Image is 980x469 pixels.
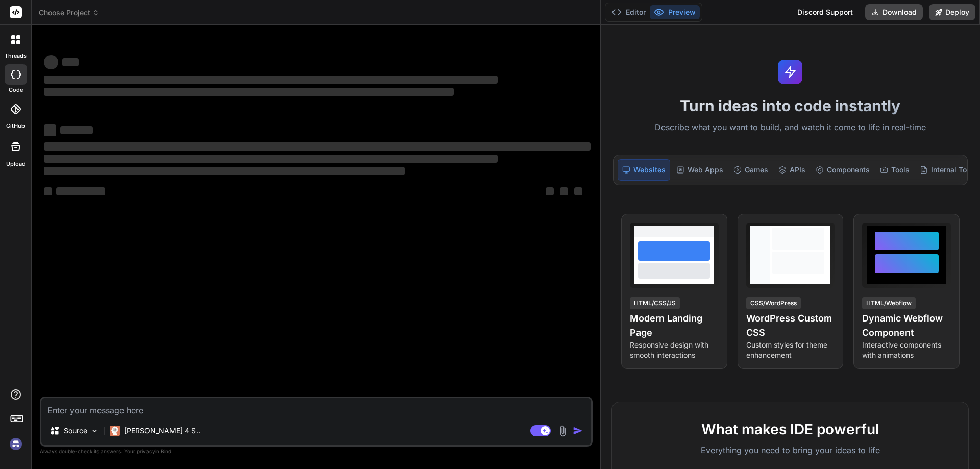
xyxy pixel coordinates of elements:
p: [PERSON_NAME] 4 S.. [124,426,200,436]
p: Always double-check its answers. Your in Bind [40,447,593,456]
span: ‌ [56,187,105,195]
span: ‌ [44,155,498,163]
span: ‌ [44,55,58,69]
label: GitHub [6,121,25,130]
button: Editor [607,5,650,19]
p: Responsive design with smooth interactions [630,340,719,360]
h1: Turn ideas into code instantly [607,96,974,115]
button: Preview [650,5,700,19]
h4: Modern Landing Page [630,311,719,340]
span: ‌ [60,126,93,134]
button: Deploy [929,4,975,20]
span: Choose Project [39,8,100,18]
span: ‌ [62,58,79,66]
img: signin [7,435,24,453]
div: Components [812,159,874,181]
h2: What makes IDE powerful [628,418,952,440]
img: Pick Models [90,427,99,435]
div: HTML/Webflow [862,297,916,309]
span: privacy [137,448,155,454]
div: Tools [876,159,914,181]
span: ‌ [44,124,56,136]
div: Games [729,159,772,181]
label: threads [5,52,27,60]
span: ‌ [560,187,568,195]
span: ‌ [574,187,582,195]
p: Source [64,426,87,436]
span: ‌ [546,187,554,195]
div: Discord Support [791,4,859,20]
div: HTML/CSS/JS [630,297,680,309]
p: Interactive components with animations [862,340,951,360]
p: Describe what you want to build, and watch it come to life in real-time [607,121,974,134]
span: ‌ [44,88,454,96]
button: Download [865,4,923,20]
p: Custom styles for theme enhancement [746,340,835,360]
label: Upload [6,160,26,168]
div: Web Apps [672,159,727,181]
p: Everything you need to bring your ideas to life [628,444,952,456]
div: Websites [618,159,670,181]
span: ‌ [44,142,591,151]
img: icon [573,426,583,436]
img: attachment [557,425,569,437]
div: CSS/WordPress [746,297,801,309]
h4: WordPress Custom CSS [746,311,835,340]
h4: Dynamic Webflow Component [862,311,951,340]
span: ‌ [44,167,405,175]
span: ‌ [44,76,498,84]
label: code [9,86,23,94]
span: ‌ [44,187,52,195]
img: Claude 4 Sonnet [110,426,120,436]
div: APIs [774,159,810,181]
